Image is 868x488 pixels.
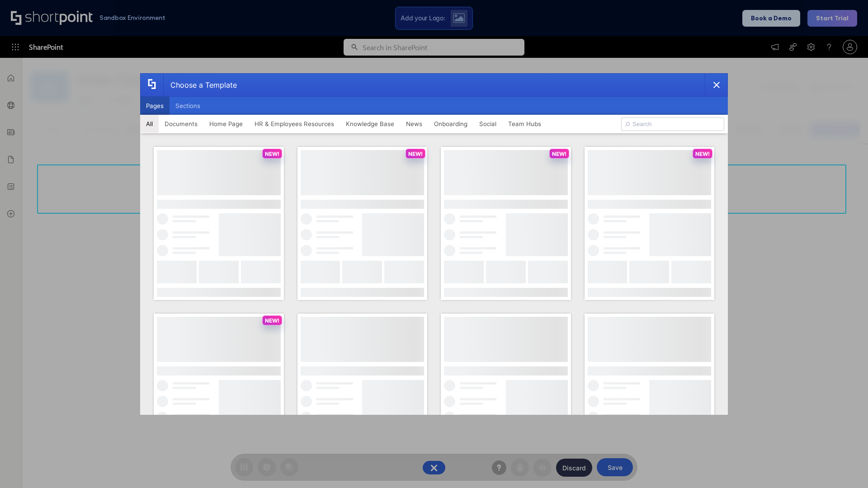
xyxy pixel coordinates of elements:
[428,115,473,133] button: Onboarding
[140,73,728,415] div: template selector
[473,115,502,133] button: Social
[400,115,428,133] button: News
[340,115,400,133] button: Knowledge Base
[823,445,868,488] iframe: Chat Widget
[140,97,170,115] button: Pages
[159,115,203,133] button: Documents
[140,115,159,133] button: All
[265,317,279,324] p: NEW!
[552,150,566,157] p: NEW!
[408,150,423,157] p: NEW!
[170,97,206,115] button: Sections
[695,150,710,157] p: NEW!
[502,115,547,133] button: Team Hubs
[249,115,340,133] button: HR & Employees Resources
[621,117,724,131] input: Search
[163,74,237,96] div: Choose a Template
[203,115,249,133] button: Home Page
[265,150,279,157] p: NEW!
